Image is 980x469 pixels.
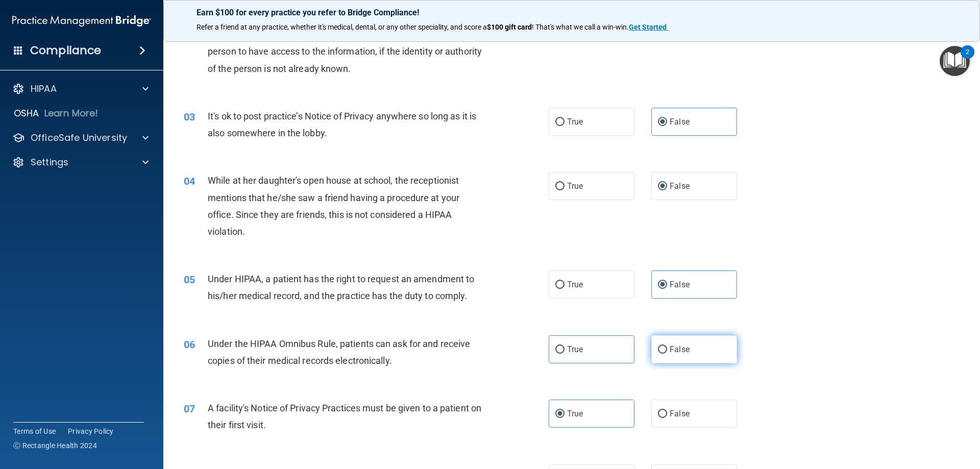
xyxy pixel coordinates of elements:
p: OSHA [14,107,39,119]
span: False [670,344,690,354]
span: A facility's Notice of Privacy Practices must be given to a patient on their first visit. [208,403,481,430]
input: False [658,281,667,289]
span: True [567,181,583,191]
a: Get Started [629,23,668,31]
span: True [567,344,583,354]
span: True [567,117,583,127]
span: 07 [184,403,195,415]
span: 06 [184,338,195,351]
strong: Get Started [629,23,667,31]
input: False [658,346,667,354]
span: Under HIPAA, a patient has the right to request an amendment to his/her medical record, and the p... [208,274,474,301]
span: False [670,117,690,127]
a: Privacy Policy [68,426,114,436]
span: While at her daughter's open house at school, the receptionist mentions that he/she saw a friend ... [208,175,459,237]
p: Earn $100 for every practice you refer to Bridge Compliance! [197,8,947,17]
input: True [555,281,565,289]
h4: Compliance [30,43,101,58]
p: Settings [31,156,68,168]
span: ! That's what we call a win-win. [532,23,629,31]
input: False [658,183,667,190]
span: True [567,409,583,418]
span: False [670,181,690,191]
p: Learn More! [44,107,99,119]
a: Settings [12,156,149,168]
span: Under the HIPAA Omnibus Rule, patients can ask for and receive copies of their medical records el... [208,338,470,366]
span: It's ok to post practice’s Notice of Privacy anywhere so long as it is also somewhere in the lobby. [208,111,476,138]
span: 04 [184,175,195,187]
input: False [658,410,667,418]
span: False [670,280,690,289]
a: Terms of Use [13,426,56,436]
p: OfficeSafe University [31,132,127,144]
div: 2 [966,52,969,65]
input: True [555,410,565,418]
span: Ⓒ Rectangle Health 2024 [13,440,97,451]
input: True [555,183,565,190]
input: True [555,346,565,354]
span: False [670,409,690,418]
button: Open Resource Center, 2 new notifications [940,46,970,76]
a: OfficeSafe University [12,132,149,144]
span: 03 [184,111,195,123]
img: PMB logo [12,11,151,31]
span: True [567,280,583,289]
span: 05 [184,274,195,286]
span: Refer a friend at any practice, whether it's medical, dental, or any other speciality, and score a [197,23,487,31]
input: False [658,118,667,126]
a: HIPAA [12,83,149,95]
p: HIPAA [31,83,57,95]
input: True [555,118,565,126]
strong: $100 gift card [487,23,532,31]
